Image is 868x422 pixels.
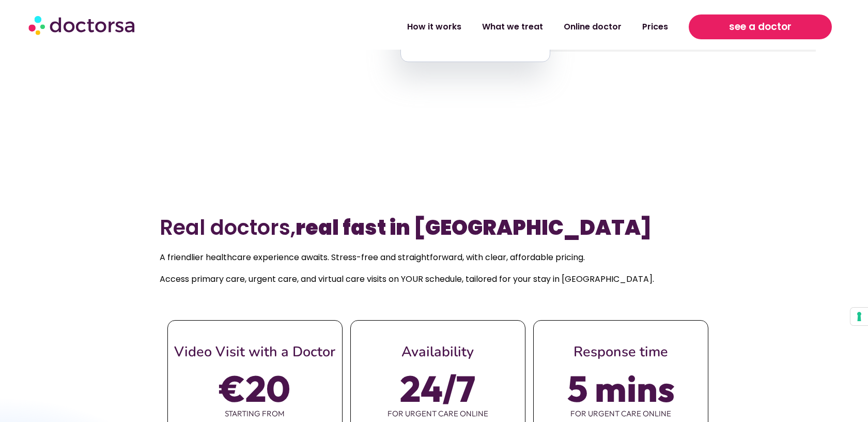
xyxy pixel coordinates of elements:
img: tab_keywords_by_traffic_grey.svg [103,60,111,68]
div: v 4.0.24 [29,17,51,25]
div: Domain: [DOMAIN_NAME] [27,27,114,35]
a: How it works [397,15,472,39]
span: see a doctor [729,19,792,35]
a: see a doctor [689,14,832,39]
b: real fast in [GEOGRAPHIC_DATA] [296,213,652,242]
span: 5 mins [567,374,675,403]
h2: Real doctors, [160,215,709,240]
nav: Menu [227,15,678,39]
span: Video Visit with a Doctor [174,342,335,361]
img: logo_orange.svg [17,17,25,25]
a: What we treat [472,15,553,39]
span: Availability [401,342,474,361]
div: Keywords by Traffic [114,61,174,68]
img: tab_domain_overview_orange.svg [28,60,36,68]
span: 24/7 [400,374,475,403]
iframe: Customer reviews powered by Trustpilot [165,164,703,179]
span: €20 [220,374,290,403]
button: Your consent preferences for tracking technologies [850,308,868,325]
span: Access primary care, urgent care, and virtual care visits on YOUR schedule, tailored for your sta... [160,273,654,285]
div: Domain Overview [39,61,92,68]
a: Prices [632,15,678,39]
img: website_grey.svg [17,27,25,35]
span: A friendlier healthcare experience awaits. Stress-free and straightforward, with clear, affordabl... [160,251,585,263]
span: Response time [574,342,668,361]
a: Online doctor [553,15,632,39]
